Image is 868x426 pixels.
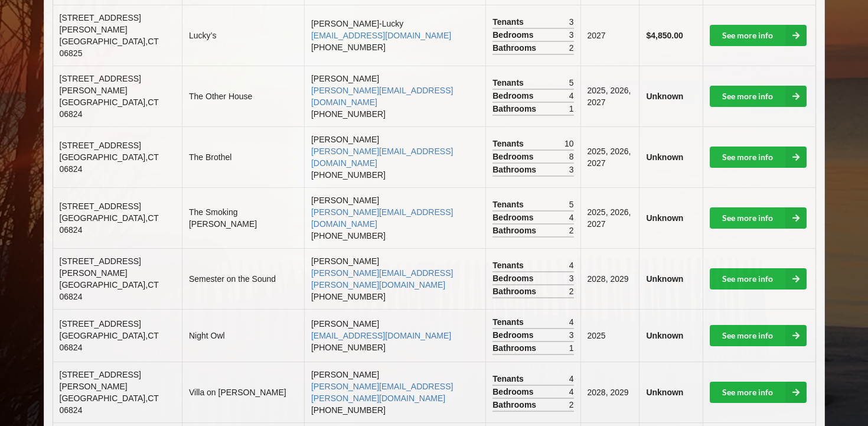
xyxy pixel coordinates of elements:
span: [STREET_ADDRESS] [60,201,141,211]
td: [PERSON_NAME] [PHONE_NUMBER] [304,309,485,362]
td: The Brothel [182,126,304,187]
a: [PERSON_NAME][EMAIL_ADDRESS][PERSON_NAME][DOMAIN_NAME] [311,382,453,403]
span: 5 [569,77,574,89]
a: [PERSON_NAME][EMAIL_ADDRESS][DOMAIN_NAME] [311,86,453,107]
td: 2027 [580,5,639,66]
span: [GEOGRAPHIC_DATA] , CT 06824 [60,152,159,174]
a: [PERSON_NAME][EMAIL_ADDRESS][DOMAIN_NAME] [311,207,453,229]
b: Unknown [646,152,683,162]
td: Semester on the Sound [182,248,304,309]
b: Unknown [646,331,683,340]
span: 5 [569,199,574,210]
span: 4 [569,316,574,328]
td: The Other House [182,66,304,126]
span: Bathrooms [492,103,539,115]
span: 3 [569,164,574,175]
span: Bathrooms [492,225,539,236]
span: Bathrooms [492,342,539,354]
span: 2 [569,285,574,297]
span: 3 [569,272,574,284]
a: [PERSON_NAME][EMAIL_ADDRESS][PERSON_NAME][DOMAIN_NAME] [311,268,453,290]
span: 2 [569,225,574,236]
span: [GEOGRAPHIC_DATA] , CT 06824 [60,97,159,119]
span: Bedrooms [492,90,536,102]
span: [GEOGRAPHIC_DATA] , CT 06824 [60,331,159,352]
a: [EMAIL_ADDRESS][DOMAIN_NAME] [311,331,451,340]
span: Tenants [492,16,527,28]
a: See more info [710,25,807,46]
a: See more info [710,325,807,346]
span: [STREET_ADDRESS] [60,141,141,150]
span: [STREET_ADDRESS][PERSON_NAME] [60,13,141,34]
td: 2025, 2026, 2027 [580,126,639,187]
a: See more info [710,147,807,168]
span: Bedrooms [492,272,536,284]
b: $4,850.00 [646,31,683,40]
span: 3 [569,29,574,41]
b: Unknown [646,274,683,284]
span: [GEOGRAPHIC_DATA] , CT 06824 [60,394,159,415]
td: [PERSON_NAME] [PHONE_NUMBER] [304,362,485,422]
span: [GEOGRAPHIC_DATA] , CT 06824 [60,213,159,235]
span: 4 [569,373,574,385]
td: [PERSON_NAME] [PHONE_NUMBER] [304,126,485,187]
td: 2025 [580,309,639,362]
a: See more info [710,268,807,290]
span: Tenants [492,316,527,328]
td: 2028, 2029 [580,362,639,422]
span: Tenants [492,77,527,89]
span: 4 [569,212,574,223]
a: See more info [710,382,807,403]
span: 10 [564,138,574,149]
span: Tenants [492,138,527,149]
a: [PERSON_NAME][EMAIL_ADDRESS][DOMAIN_NAME] [311,147,453,168]
span: [STREET_ADDRESS][PERSON_NAME] [60,74,141,95]
td: 2025, 2026, 2027 [580,66,639,126]
span: Tenants [492,373,527,385]
span: 2 [569,42,574,54]
span: 2 [569,399,574,411]
td: Villa on [PERSON_NAME] [182,362,304,422]
span: Tenants [492,259,527,271]
a: See more info [710,207,807,229]
span: Bedrooms [492,386,536,398]
span: [STREET_ADDRESS][PERSON_NAME] [60,256,141,278]
span: Bedrooms [492,212,536,223]
td: 2025, 2026, 2027 [580,187,639,248]
span: [STREET_ADDRESS] [60,319,141,329]
b: Unknown [646,213,683,223]
td: 2028, 2029 [580,248,639,309]
td: Night Owl [182,309,304,362]
span: [STREET_ADDRESS][PERSON_NAME] [60,370,141,391]
span: 4 [569,90,574,102]
span: [GEOGRAPHIC_DATA] , CT 06824 [60,280,159,301]
span: 4 [569,386,574,398]
a: [EMAIL_ADDRESS][DOMAIN_NAME] [311,31,451,40]
td: The Smoking [PERSON_NAME] [182,187,304,248]
span: 4 [569,259,574,271]
span: Bathrooms [492,164,539,175]
span: Tenants [492,199,527,210]
td: [PERSON_NAME] [PHONE_NUMBER] [304,66,485,126]
span: 1 [569,103,574,115]
a: See more info [710,86,807,107]
span: Bedrooms [492,329,536,341]
td: [PERSON_NAME] [PHONE_NUMBER] [304,248,485,309]
span: 3 [569,329,574,341]
span: Bathrooms [492,285,539,297]
span: Bathrooms [492,42,539,54]
td: [PERSON_NAME] [PHONE_NUMBER] [304,187,485,248]
span: Bathrooms [492,399,539,411]
b: Unknown [646,388,683,397]
span: [GEOGRAPHIC_DATA] , CT 06825 [60,37,159,58]
b: Unknown [646,92,683,101]
td: [PERSON_NAME]-Lucky [PHONE_NUMBER] [304,5,485,66]
span: Bedrooms [492,29,536,41]
span: 1 [569,342,574,354]
span: Bedrooms [492,151,536,162]
td: Lucky’s [182,5,304,66]
span: 3 [569,16,574,28]
span: 8 [569,151,574,162]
